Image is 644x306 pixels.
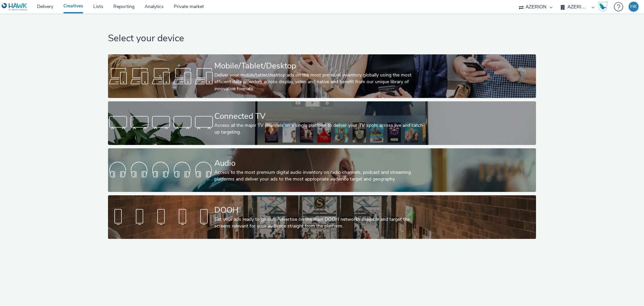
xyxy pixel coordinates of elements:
[214,157,427,169] div: Audio
[108,32,536,45] h1: Select your device
[214,204,427,216] div: DOOH
[108,54,536,98] a: Mobile/Tablet/DesktopDeliver your mobile/tablet/desktop ads on the most premium inventory globall...
[2,3,28,11] img: undefined Logo
[108,101,536,145] a: Connected TVAccess all the major TV channels on a single platform to deliver your TV spots across...
[214,122,427,136] div: Access all the major TV channels on a single platform to deliver your TV spots across live and ca...
[598,1,610,12] a: Hawk Academy
[598,1,608,12] img: Hawk Academy
[108,195,536,239] a: DOOHGet your ads ready to go out! Advertise on the main DOOH networks available and target the sc...
[214,60,427,72] div: Mobile/Tablet/Desktop
[108,148,536,192] a: AudioAccess to the most premium digital audio inventory on radio channels, podcast and streaming ...
[214,72,427,92] div: Deliver your mobile/tablet/desktop ads on the most premium inventory globally using the most effi...
[214,216,427,230] div: Get your ads ready to go out! Advertise on the main DOOH networks available and target the screen...
[630,2,637,12] div: HK
[214,169,427,183] div: Access to the most premium digital audio inventory on radio channels, podcast and streaming platf...
[214,110,427,122] div: Connected TV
